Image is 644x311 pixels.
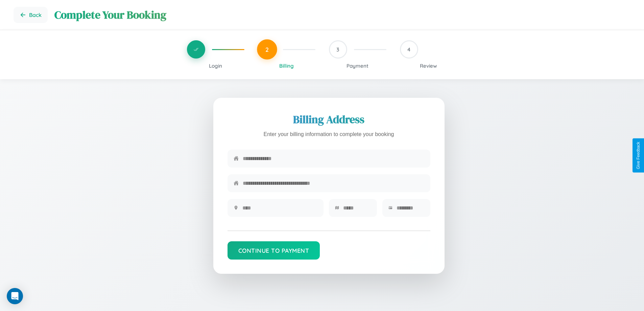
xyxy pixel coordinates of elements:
span: 2 [265,46,269,53]
h1: Complete Your Booking [54,7,630,22]
div: Give Feedback [636,142,641,169]
span: Login [209,63,222,69]
div: Open Intercom Messenger [7,288,23,304]
span: 4 [407,46,410,53]
button: Go back [14,7,48,23]
h2: Billing Address [228,112,430,127]
span: Review [420,63,437,69]
button: Continue to Payment [228,241,320,260]
span: 3 [336,46,339,53]
span: Billing [279,63,294,69]
span: Payment [347,63,368,69]
p: Enter your billing information to complete your booking [228,130,430,139]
